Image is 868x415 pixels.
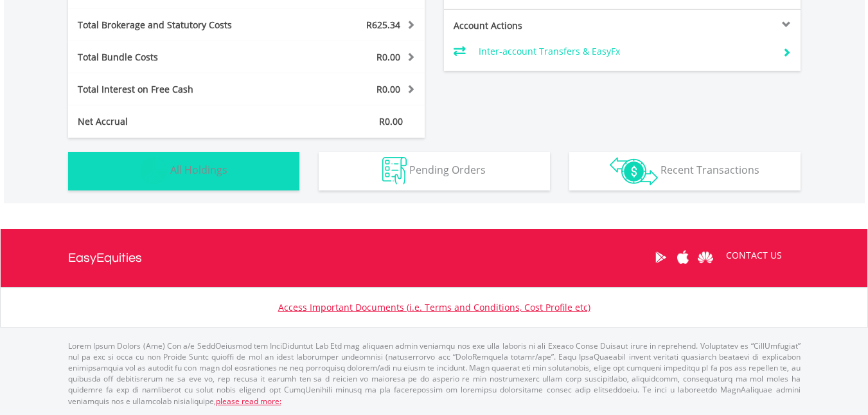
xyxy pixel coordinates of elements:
[444,19,623,32] div: Account Actions
[717,237,791,273] a: CONTACT US
[68,229,142,287] a: EasyEquities
[376,83,400,95] span: R0.00
[366,19,400,31] span: R625.34
[68,152,299,190] button: All Holdings
[409,163,486,177] span: Pending Orders
[170,163,227,177] span: All Holdings
[319,152,550,190] button: Pending Orders
[695,237,717,277] a: Huawei
[68,340,801,407] p: Lorem Ipsum Dolors (Ame) Con a/e SeddOeiusmod tem InciDiduntut Lab Etd mag aliquaen admin veniamq...
[68,115,276,128] div: Net Accrual
[672,237,695,277] a: Apple
[650,237,672,277] a: Google Play
[376,51,400,63] span: R0.00
[379,115,403,127] span: R0.00
[216,396,281,407] a: please read more:
[479,42,772,61] td: Inter-account Transfers & EasyFx
[278,301,590,313] a: Access Important Documents (i.e. Terms and Conditions, Cost Profile etc)
[140,157,168,185] img: holdings-wht.png
[68,83,276,96] div: Total Interest on Free Cash
[660,163,759,177] span: Recent Transactions
[610,157,658,185] img: transactions-zar-wht.png
[68,19,276,32] div: Total Brokerage and Statutory Costs
[68,51,276,64] div: Total Bundle Costs
[382,157,407,185] img: pending_instructions-wht.png
[569,152,801,190] button: Recent Transactions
